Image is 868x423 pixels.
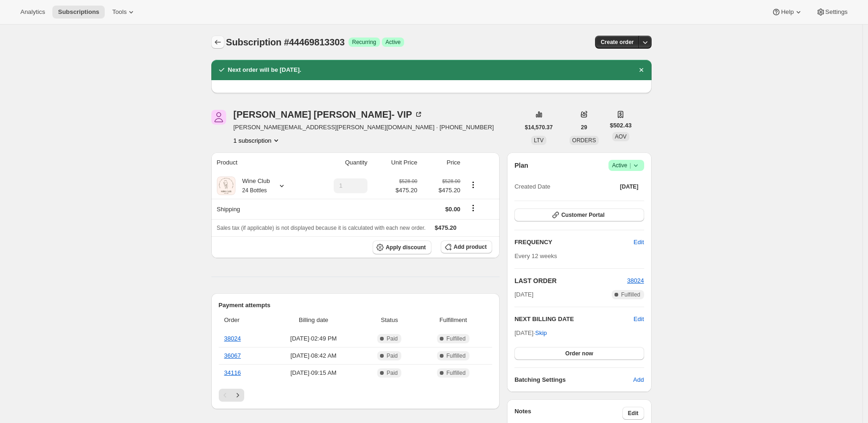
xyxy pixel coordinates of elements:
[219,301,493,310] h2: Payment attempts
[628,410,639,417] span: Edit
[386,38,401,46] span: Active
[634,315,644,324] button: Edit
[446,369,465,377] span: Fulfilled
[386,352,398,360] span: Paid
[622,407,644,420] button: Edit
[435,224,456,231] span: $475.20
[466,180,481,190] button: Product actions
[442,178,460,184] small: $528.00
[634,238,644,247] span: Edit
[595,36,639,49] button: Create order
[399,178,417,184] small: $528.00
[629,162,631,169] span: |
[576,121,593,134] button: 29
[445,206,461,213] span: $0.00
[766,6,808,19] button: Help
[525,124,553,131] span: $14,570.37
[228,65,302,75] h2: Next order will be [DATE].
[211,110,226,125] span: Kathryn A. Lloyd- VIP
[514,238,634,247] h2: FREQUENCY
[446,352,465,360] span: Fulfilled
[627,277,644,284] a: 38024
[610,121,632,130] span: $502.43
[514,347,644,360] button: Order now
[627,372,649,387] button: Add
[454,243,487,251] span: Add product
[565,350,593,357] span: Order now
[112,8,127,16] span: Tools
[441,240,492,253] button: Add product
[572,137,596,144] span: ORDERS
[514,329,547,336] span: [DATE] ·
[352,38,376,46] span: Recurring
[514,208,644,221] button: Customer Portal
[530,326,552,341] button: Skip
[107,6,141,19] button: Tools
[446,335,465,342] span: Fulfilled
[395,186,417,195] span: $475.20
[561,211,604,219] span: Customer Portal
[420,152,463,173] th: Price
[635,63,648,76] button: Dismiss notification
[514,161,528,170] h2: Plan
[217,177,235,195] img: product img
[15,6,51,19] button: Analytics
[211,199,308,219] th: Shipping
[612,161,640,170] span: Active
[514,253,557,259] span: Every 12 weeks
[234,110,424,119] div: [PERSON_NAME] [PERSON_NAME]- VIP
[386,244,426,251] span: Apply discount
[514,276,627,285] h2: LAST ORDER
[514,407,622,420] h3: Notes
[217,225,426,231] span: Sales tax (if applicable) is not displayed because it is calculated with each new order.
[620,183,639,190] span: [DATE]
[226,37,345,47] span: Subscription #44469813303
[234,123,494,132] span: [PERSON_NAME][EMAIL_ADDRESS][PERSON_NAME][DOMAIN_NAME] · [PHONE_NUMBER]
[58,8,99,16] span: Subscriptions
[601,38,634,46] span: Create order
[219,389,493,402] nav: Pagination
[825,8,848,16] span: Settings
[219,310,266,330] th: Order
[373,240,431,254] button: Apply discount
[520,121,558,134] button: $14,570.37
[52,6,105,19] button: Subscriptions
[420,316,487,325] span: Fulfillment
[627,276,644,285] button: 38024
[268,316,359,325] span: Billing date
[514,290,533,299] span: [DATE]
[621,291,640,298] span: Fulfilled
[514,182,550,191] span: Created Date
[535,328,547,338] span: Skip
[20,8,45,16] span: Analytics
[423,186,460,195] span: $475.20
[224,352,241,359] a: 36067
[231,389,244,402] button: Next
[466,203,481,213] button: Shipping actions
[234,136,281,145] button: Product actions
[534,137,544,144] span: LTV
[581,124,587,131] span: 29
[781,8,793,16] span: Help
[211,36,224,49] button: Subscriptions
[224,369,241,376] a: 34116
[615,133,627,140] span: AOV
[235,177,270,195] div: Wine Club
[811,6,853,19] button: Settings
[514,375,633,385] h6: Batching Settings
[628,235,649,250] button: Edit
[268,368,359,378] span: [DATE] · 09:15 AM
[365,316,414,325] span: Status
[386,335,398,342] span: Paid
[370,152,420,173] th: Unit Price
[633,375,644,385] span: Add
[242,187,267,194] small: 24 Bottles
[211,152,308,173] th: Product
[615,180,644,193] button: [DATE]
[224,335,241,342] a: 38024
[308,152,370,173] th: Quantity
[268,334,359,343] span: [DATE] · 02:49 PM
[268,351,359,360] span: [DATE] · 08:42 AM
